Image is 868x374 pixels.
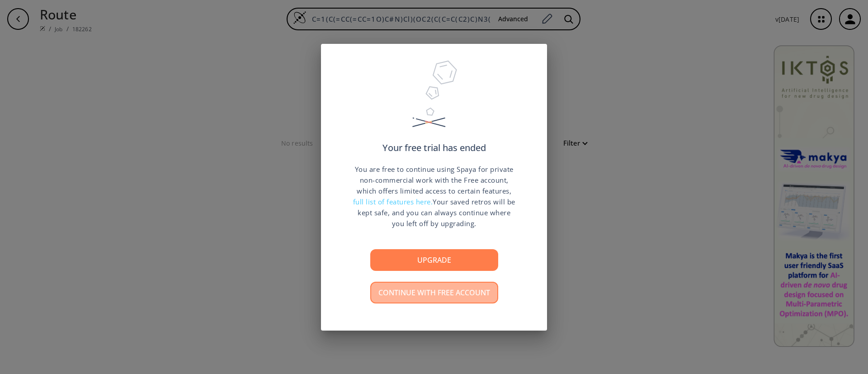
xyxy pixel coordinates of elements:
[370,249,498,271] button: Upgrade
[370,282,498,303] button: Continue with free account
[382,143,486,152] p: Your free trial has ended
[353,197,433,206] span: full list of features here.
[353,164,515,229] p: You are free to continue using Spaya for private non-commercial work with the Free account, which...
[408,57,460,143] img: Trial Ended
